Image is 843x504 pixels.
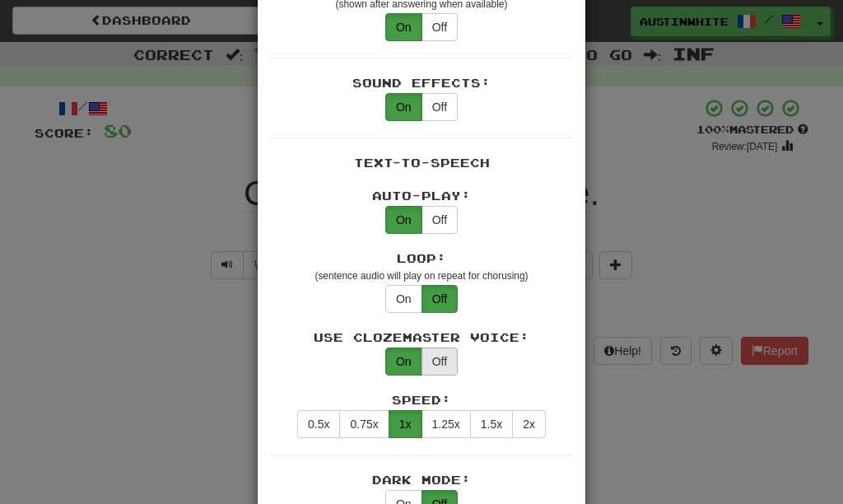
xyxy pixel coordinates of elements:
button: Off [421,285,458,313]
button: Off [421,93,458,121]
button: On [385,93,422,121]
button: On [385,285,422,313]
div: Sound Effects: [270,75,573,91]
button: Off [421,206,458,234]
div: Text-to-speech looping [385,285,458,313]
div: Text-to-speech auto-play [385,206,458,234]
div: Loop: [270,250,573,267]
button: 1x [389,410,422,438]
button: 0.5x [297,410,340,438]
button: 1.25x [421,410,471,438]
div: Text-to-Speech [270,155,573,171]
button: 2x [512,410,546,438]
button: On [385,13,422,41]
button: Off [421,348,458,376]
button: On [385,348,422,376]
div: Text-to-speech speed [297,410,546,438]
div: Speed: [270,392,573,408]
button: On [385,206,422,234]
small: (sentence audio will play on repeat for chorusing) [314,270,528,282]
div: Use Clozemaster Voice: [270,329,573,346]
div: Auto-Play: [270,188,573,204]
button: Off [421,13,458,41]
div: Dark Mode: [270,472,573,488]
button: 0.75x [339,410,389,438]
div: Use Clozemaster text-to-speech [385,348,458,376]
button: 1.5x [470,410,513,438]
